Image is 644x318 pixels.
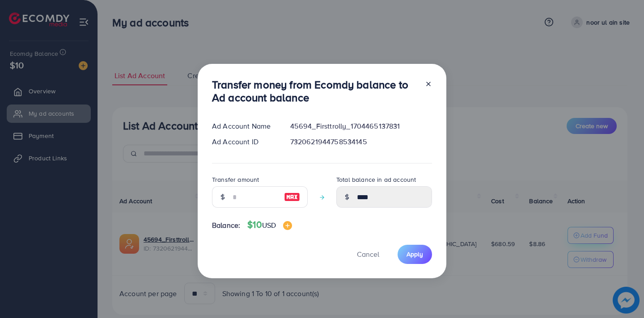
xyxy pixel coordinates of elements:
span: Cancel [357,249,379,259]
span: Apply [407,250,423,259]
div: Ad Account ID [205,137,283,147]
label: Transfer amount [212,175,259,184]
span: USD [262,220,276,230]
label: Total balance in ad account [336,175,416,184]
h3: Transfer money from Ecomdy balance to Ad account balance [212,78,418,104]
h4: $10 [247,219,292,230]
div: 45694_Firsttrolly_1704465137831 [283,121,439,131]
button: Cancel [346,245,390,264]
span: Balance: [212,220,240,230]
div: 7320621944758534145 [283,137,439,147]
img: image [283,221,292,230]
div: Ad Account Name [205,121,283,131]
img: image [284,192,300,202]
button: Apply [398,245,432,264]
